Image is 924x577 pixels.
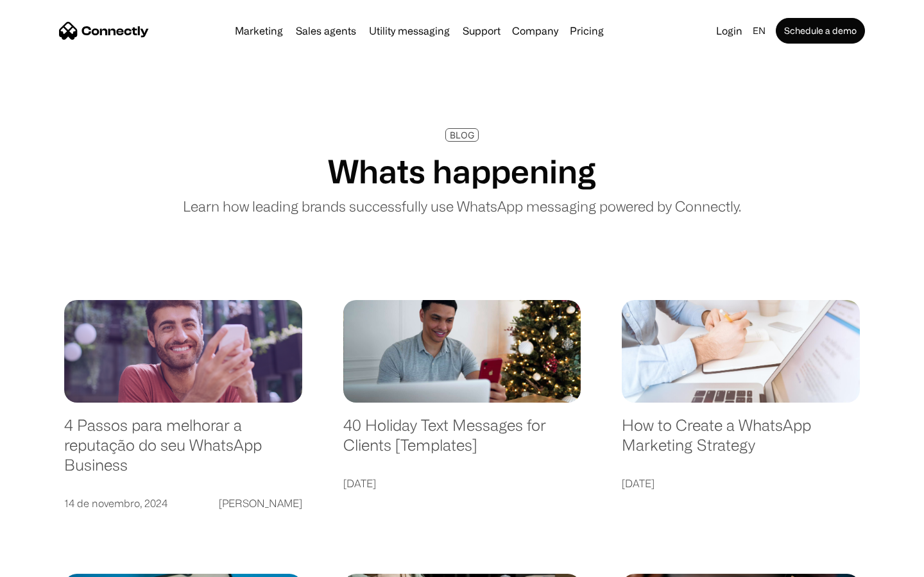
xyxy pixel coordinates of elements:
div: [DATE] [622,474,654,492]
a: Login [711,22,748,40]
a: How to Create a WhatsApp Marketing Strategy [622,415,860,467]
a: Pricing [565,26,609,36]
a: Utility messaging [364,26,455,36]
a: 40 Holiday Text Messages for Clients [Templates] [343,415,581,467]
aside: Language selected: English [13,555,77,573]
a: Support [458,26,506,36]
ul: Language list [26,555,77,573]
div: Company [512,22,558,40]
a: Schedule a demo [776,18,865,44]
a: Marketing [230,26,288,36]
div: 14 de novembro, 2024 [64,494,167,512]
div: [PERSON_NAME] [219,494,302,512]
div: BLOG [450,130,474,140]
h1: Whats happening [328,152,596,190]
a: 4 Passos para melhorar a reputação do seu WhatsApp Business [64,415,302,487]
div: en [753,22,766,40]
a: Sales agents [291,26,361,36]
div: [DATE] [343,474,376,492]
p: Learn how leading brands successfully use WhatsApp messaging powered by Connectly. [183,196,741,217]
